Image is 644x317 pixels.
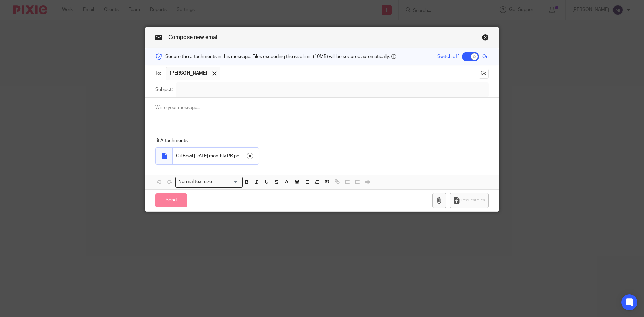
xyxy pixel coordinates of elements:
[155,137,479,144] p: Attachments
[165,53,390,60] span: Secure the attachments in this message. Files exceeding the size limit (10MB) will be secured aut...
[170,70,207,77] span: [PERSON_NAME]
[482,34,489,43] a: Close this dialog window
[176,153,233,159] span: Oil Bowl [DATE] monthly PR
[177,178,214,186] span: Normal text size
[214,178,238,186] input: Search for option
[234,153,241,159] span: pdf
[155,193,187,208] input: Send
[482,53,489,60] span: On
[173,148,259,164] div: .
[461,198,485,203] span: Request files
[155,86,173,93] label: Subject:
[479,69,489,79] button: Cc
[168,35,219,40] span: Compose new email
[450,193,489,208] button: Request files
[175,177,243,187] div: Search for option
[437,53,459,60] span: Switch off
[155,70,163,77] label: To:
